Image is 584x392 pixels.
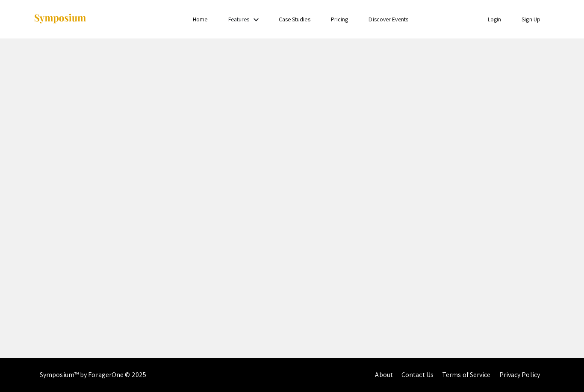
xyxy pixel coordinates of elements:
[193,15,207,23] a: Home
[40,358,146,392] div: Symposium™ by ForagerOne © 2025
[442,370,491,379] a: Terms of Service
[401,370,434,379] a: Contact Us
[488,15,501,23] a: Login
[228,15,250,23] a: Features
[375,370,393,379] a: About
[499,370,540,379] a: Privacy Policy
[522,15,540,23] a: Sign Up
[251,15,261,25] mat-icon: Expand Features list
[279,15,310,23] a: Case Studies
[331,15,348,23] a: Pricing
[33,13,87,25] img: Symposium by ForagerOne
[369,15,408,23] a: Discover Events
